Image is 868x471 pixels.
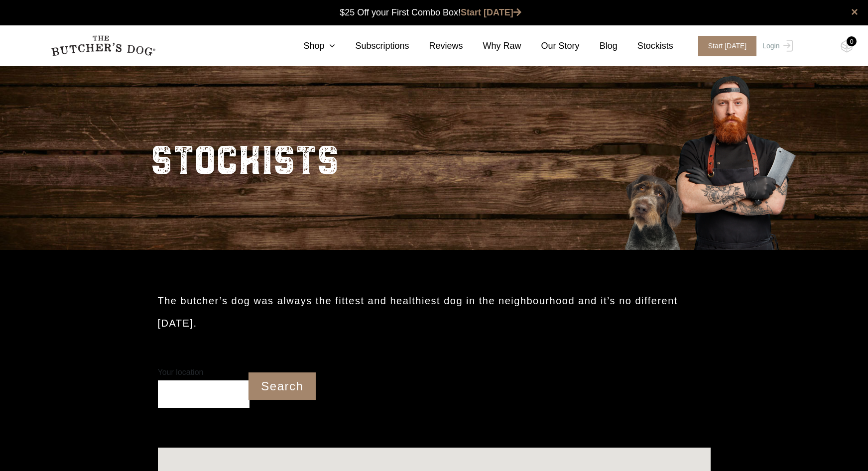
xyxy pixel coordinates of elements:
[248,372,316,400] input: Search
[851,6,858,18] a: close
[521,39,580,53] a: Our Story
[580,39,618,53] a: Blog
[283,39,335,53] a: Shop
[609,63,808,250] img: Butcher_Large_3.png
[335,39,409,53] a: Subscriptions
[698,36,757,56] span: Start [DATE]
[847,36,857,46] div: 0
[158,290,711,335] h2: The butcher’s dog was always the fittest and healthiest dog in the neighbourhood and it’s no diff...
[618,39,673,53] a: Stockists
[760,36,792,56] a: Login
[461,7,521,17] a: Start [DATE]
[150,125,339,190] h2: STOCKISTS
[841,40,853,53] img: TBD_Cart-Empty.png
[688,36,760,56] a: Start [DATE]
[463,39,521,53] a: Why Raw
[409,39,463,53] a: Reviews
